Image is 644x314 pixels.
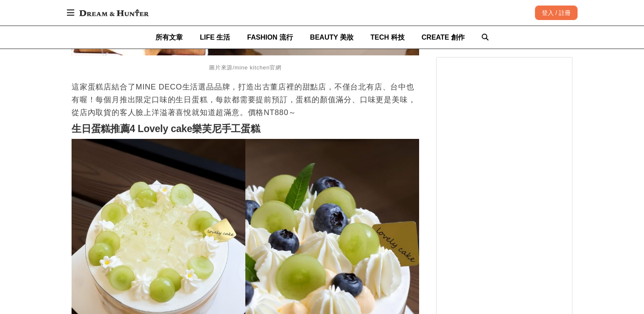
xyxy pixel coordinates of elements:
span: CREATE 創作 [422,34,465,41]
a: BEAUTY 美妝 [310,26,354,49]
p: 這家蛋糕店結合了MINE DECO生活選品品牌，打造出古董店裡的甜點店，不僅台北有店、台中也有喔！每個月推出限定口味的生日蛋糕，每款都需要提前預訂，蛋糕的顏值滿分、口味更是美味，從店內取貨的客人... [72,81,419,119]
span: BEAUTY 美妝 [310,34,354,41]
span: TECH 科技 [371,34,405,41]
div: 登入 / 註冊 [535,6,578,20]
a: CREATE 創作 [422,26,465,49]
a: FASHION 流行 [247,26,293,49]
span: FASHION 流行 [247,34,293,41]
span: LIFE 生活 [200,34,230,41]
a: TECH 科技 [371,26,405,49]
a: LIFE 生活 [200,26,230,49]
a: 所有文章 [155,26,183,49]
span: 圖片來源/mine kitchen官網 [209,64,282,71]
img: Dream & Hunter [75,5,153,20]
span: 所有文章 [155,34,183,41]
strong: 生日蛋糕推薦4 Lovely cake樂芙尼手工蛋糕 [72,123,260,134]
